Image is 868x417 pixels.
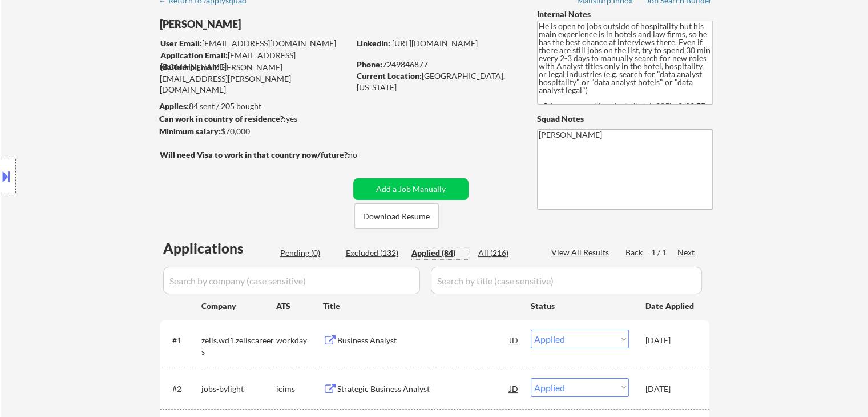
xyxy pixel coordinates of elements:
[160,50,228,60] strong: Application Email:
[357,71,422,81] strong: Current Location:
[159,114,286,123] strong: Can work in country of residence?:
[337,335,510,346] div: Business Analyst
[357,70,518,93] div: [GEOGRAPHIC_DATA], [US_STATE]
[276,300,323,312] div: ATS
[201,300,276,312] div: Company
[163,242,276,255] div: Applications
[172,383,192,395] div: #2
[160,62,349,95] div: [PERSON_NAME][EMAIL_ADDRESS][PERSON_NAME][DOMAIN_NAME]
[354,203,439,229] button: Download Resume
[323,300,520,312] div: Title
[645,335,696,346] div: [DATE]
[201,335,276,357] div: zelis.wd1.zeliscareers
[159,113,346,125] div: yes
[357,59,518,70] div: 7249846877
[677,247,696,258] div: Next
[645,300,696,312] div: Date Applied
[346,247,403,259] div: Excluded (132)
[280,247,337,259] div: Pending (0)
[431,267,702,294] input: Search by title (case sensitive)
[159,126,349,137] div: $70,000
[551,247,612,258] div: View All Results
[508,330,520,350] div: JD
[276,335,323,346] div: workday
[651,247,677,258] div: 1 / 1
[531,295,629,316] div: Status
[160,38,202,48] strong: User Email:
[478,247,535,259] div: All (216)
[353,178,469,200] button: Add a Job Manually
[160,17,394,31] div: [PERSON_NAME]
[160,62,219,72] strong: Mailslurp Email:
[392,38,478,48] a: [URL][DOMAIN_NAME]
[172,335,192,346] div: #1
[411,247,469,259] div: Applied (84)
[625,247,644,258] div: Back
[645,383,696,395] div: [DATE]
[276,383,323,395] div: icims
[159,101,349,112] div: 84 sent / 205 bought
[508,378,520,399] div: JD
[160,38,349,49] div: [EMAIL_ADDRESS][DOMAIN_NAME]
[160,150,350,159] strong: Will need Visa to work in that country now/future?:
[357,38,390,48] strong: LinkedIn:
[163,267,420,294] input: Search by company (case sensitive)
[160,50,349,72] div: [EMAIL_ADDRESS][DOMAIN_NAME]
[537,9,713,20] div: Internal Notes
[357,59,382,69] strong: Phone:
[537,113,713,125] div: Squad Notes
[201,383,276,395] div: jobs-bylight
[337,383,510,395] div: Strategic Business Analyst
[348,149,381,161] div: no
